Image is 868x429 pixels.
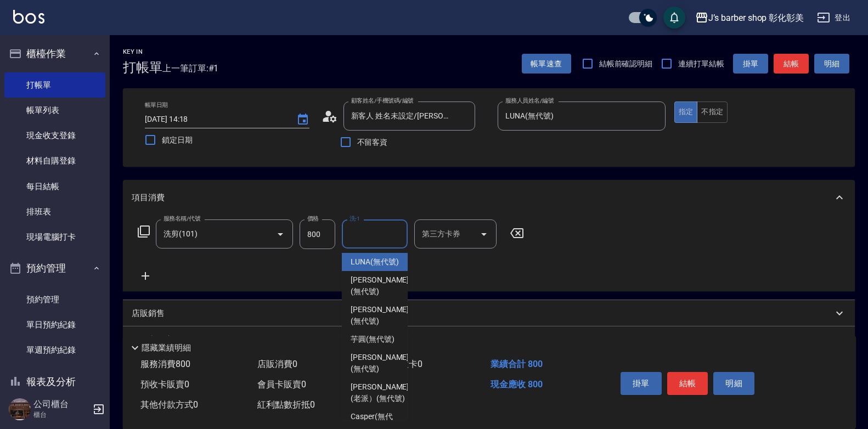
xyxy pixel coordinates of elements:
button: 明細 [713,372,754,395]
span: [PERSON_NAME] (無代號) [351,274,409,297]
span: 業績合計 800 [491,359,543,369]
label: 顧客姓名/手機號碼/編號 [351,97,414,105]
p: 項目消費 [132,192,165,204]
input: YYYY/MM/DD hh:mm [145,110,285,128]
button: 不指定 [697,101,728,123]
a: 帳單列表 [4,98,105,123]
div: 項目消費 [123,180,855,215]
button: 帳單速查 [522,54,571,74]
button: 指定 [674,101,698,123]
a: 材料自購登錄 [4,148,105,173]
button: Choose date, selected date is 2025-10-15 [290,106,316,133]
button: 掛單 [733,54,768,74]
span: [PERSON_NAME](老派） (無代號) [351,381,409,404]
span: [PERSON_NAME] (無代號) [351,352,409,375]
button: 登出 [813,8,855,28]
button: 報表及分析 [4,368,105,396]
span: 上一筆訂單:#1 [162,61,219,75]
h2: Key In [123,48,162,55]
span: [PERSON_NAME] (無代號) [351,304,409,327]
span: 結帳前確認明細 [599,58,653,70]
button: Open [475,225,493,243]
img: Logo [13,10,44,24]
button: 結帳 [774,54,809,74]
span: 連續打單結帳 [678,58,724,70]
button: 掛單 [621,372,662,395]
button: 預約管理 [4,254,105,283]
span: LUNA (無代號) [351,256,399,268]
span: 預收卡販賣 0 [140,379,189,390]
a: 單週預約紀錄 [4,337,105,363]
label: 服務名稱/代號 [164,214,200,223]
a: 打帳單 [4,72,105,98]
label: 服務人員姓名/編號 [505,97,554,105]
button: J’s barber shop 彰化彰美 [691,7,808,29]
span: 現金應收 800 [491,379,543,390]
span: 紅利點數折抵 0 [257,399,315,410]
span: 鎖定日期 [162,134,193,146]
p: 預收卡販賣 [132,334,173,346]
a: 預約管理 [4,287,105,312]
p: 隱藏業績明細 [142,342,191,354]
p: 櫃台 [33,410,89,420]
span: 芋圓 (無代號) [351,334,394,345]
h5: 公司櫃台 [33,399,89,410]
button: save [663,7,685,29]
a: 現金收支登錄 [4,123,105,148]
span: 服務消費 800 [140,359,190,369]
div: J’s barber shop 彰化彰美 [708,11,804,25]
button: 明細 [814,54,849,74]
label: 價格 [307,214,319,223]
h3: 打帳單 [123,60,162,75]
span: 店販消費 0 [257,359,297,369]
span: 不留客資 [357,137,388,148]
a: 排班表 [4,199,105,224]
label: 洗-1 [350,214,360,223]
label: 帳單日期 [145,101,168,109]
a: 每日結帳 [4,174,105,199]
div: 店販銷售 [123,300,855,326]
button: Open [272,225,289,243]
a: 現場電腦打卡 [4,224,105,250]
a: 單日預約紀錄 [4,312,105,337]
img: Person [9,398,31,420]
span: 會員卡販賣 0 [257,379,306,390]
button: 櫃檯作業 [4,39,105,68]
p: 店販銷售 [132,308,165,319]
button: 結帳 [667,372,708,395]
div: 預收卡販賣 [123,326,855,353]
span: 其他付款方式 0 [140,399,198,410]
